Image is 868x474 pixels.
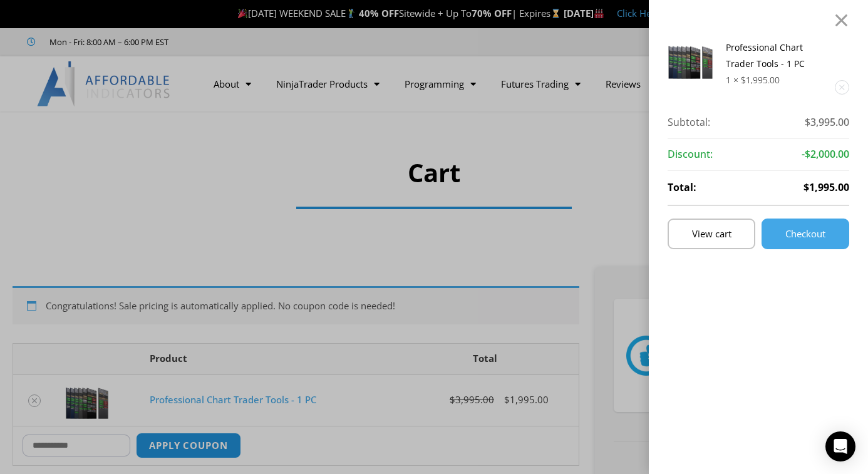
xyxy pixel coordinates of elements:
[668,219,755,249] a: View cart
[668,113,710,132] strong: Subtotal:
[692,229,731,239] span: View cart
[668,39,713,79] img: ProfessionalToolsBundlePage | Affordable Indicators – NinjaTrader
[825,431,855,461] div: Open Intercom Messenger
[762,219,849,249] a: Checkout
[805,113,849,132] span: $3,995.00
[668,145,713,164] strong: Discount:
[803,178,849,197] span: $1,995.00
[785,229,825,239] span: Checkout
[741,74,746,86] span: $
[802,145,849,164] span: -$2,000.00
[726,41,805,70] a: Professional Chart Trader Tools - 1 PC
[668,178,696,197] strong: Total:
[726,74,738,86] span: 1 ×
[741,74,780,86] bdi: 1,995.00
